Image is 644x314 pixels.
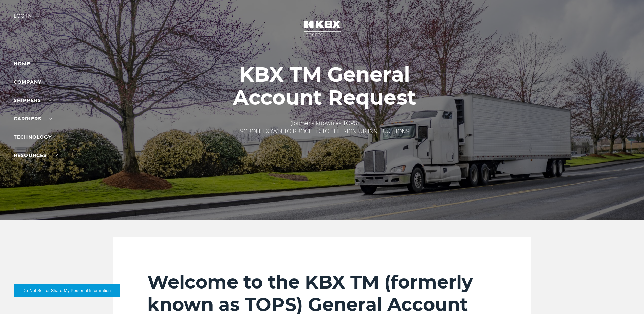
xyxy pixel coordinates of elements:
iframe: Chat Widget [610,281,644,314]
a: Home [14,60,30,67]
p: (formerly known as TOPS) SCROLL DOWN TO PROCEED TO THE SIGN UP INSTRUCTIONS [233,119,416,136]
button: Do Not Sell or Share My Personal Information [14,284,120,297]
a: RESOURCES [14,152,58,158]
a: Company [14,79,52,85]
div: Log in [14,14,41,23]
a: SHIPPERS [14,97,52,103]
img: kbx logo [297,14,348,43]
h1: KBX TM General Account Request [233,63,416,109]
img: arrow [37,15,41,17]
a: Technology [14,134,52,140]
a: Carriers [14,116,52,122]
